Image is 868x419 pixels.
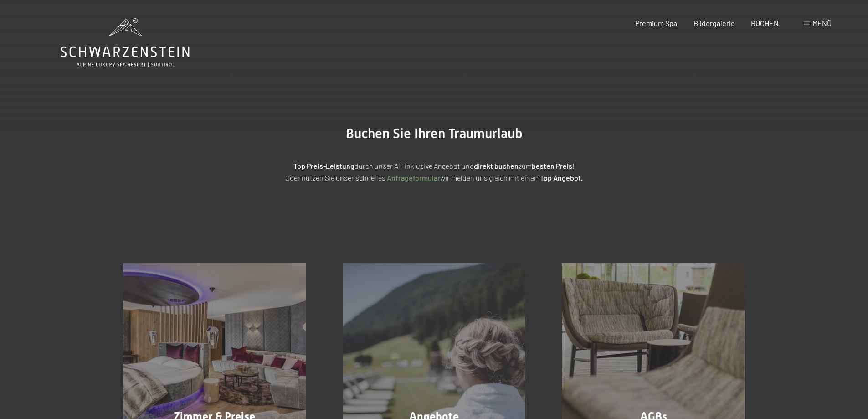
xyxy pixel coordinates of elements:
[293,161,354,170] strong: Top Preis-Leistung
[540,173,583,182] strong: Top Angebot.
[346,125,523,141] span: Buchen Sie Ihren Traumurlaub
[812,19,832,27] span: Menü
[635,19,677,27] a: Premium Spa
[693,19,735,27] a: Bildergalerie
[206,160,662,183] p: durch unser All-inklusive Angebot und zum ! Oder nutzen Sie unser schnelles wir melden uns gleich...
[474,161,519,170] strong: direkt buchen
[751,19,779,27] a: BUCHEN
[532,161,572,170] strong: besten Preis
[387,173,440,182] a: Anfrageformular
